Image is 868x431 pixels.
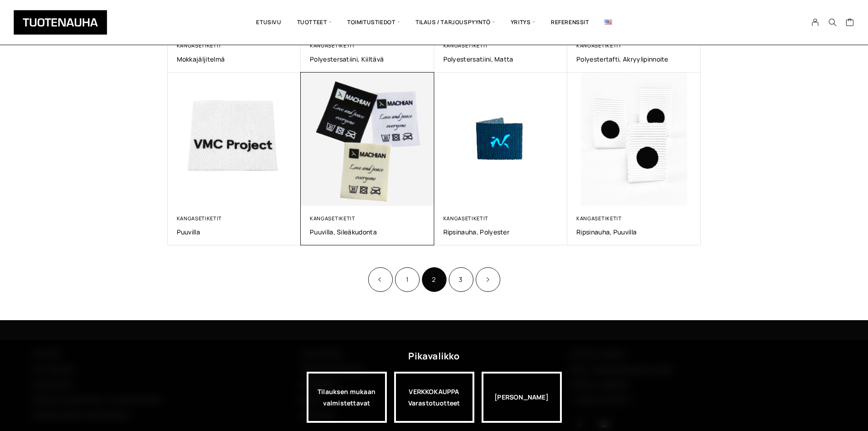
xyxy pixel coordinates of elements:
[310,55,425,63] a: Polyestersatiini, kiiltävä
[443,55,559,63] a: Polyestersatiini, matta
[576,215,622,222] a: Kangasetiketit
[576,228,692,236] a: Ripsinauha, puuvilla
[576,55,692,63] a: Polyestertafti, akryylipinnoite
[443,228,559,236] a: Ripsinauha, polyester
[443,215,489,222] a: Kangasetiketit
[177,215,222,222] a: Kangasetiketit
[824,18,841,26] button: Search
[395,267,420,292] a: Sivu 1
[177,42,222,49] a: Kangasetiketit
[503,7,543,38] span: Yritys
[177,228,292,236] a: Puuvilla
[443,42,489,49] a: Kangasetiketit
[307,372,387,423] a: Tilauksen mukaan valmistettavat
[576,42,622,49] a: Kangasetiketit
[310,228,425,236] a: Puuvilla, sileäkudonta
[289,7,339,38] span: Tuotteet
[605,20,612,25] img: English
[310,42,355,49] a: Kangasetiketit
[408,348,459,364] div: Pikavalikko
[394,372,474,423] div: VERKKOKAUPPA Varastotuotteet
[806,18,824,26] a: My Account
[339,7,408,38] span: Toimitustiedot
[846,18,854,29] a: Cart
[248,7,289,38] a: Etusivu
[177,55,292,63] a: Mokkajäljitelmä
[168,266,701,293] nav: Product Pagination
[449,267,473,292] a: Sivu 3
[14,10,107,35] img: Tuotenauha Oy
[408,7,503,38] span: Tilaus / Tarjouspyyntö
[422,267,447,292] span: Sivu 2
[482,372,562,423] div: [PERSON_NAME]
[543,7,597,38] a: Referenssit
[394,372,474,423] a: VERKKOKAUPPAVarastotuotteet
[310,215,355,222] a: Kangasetiketit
